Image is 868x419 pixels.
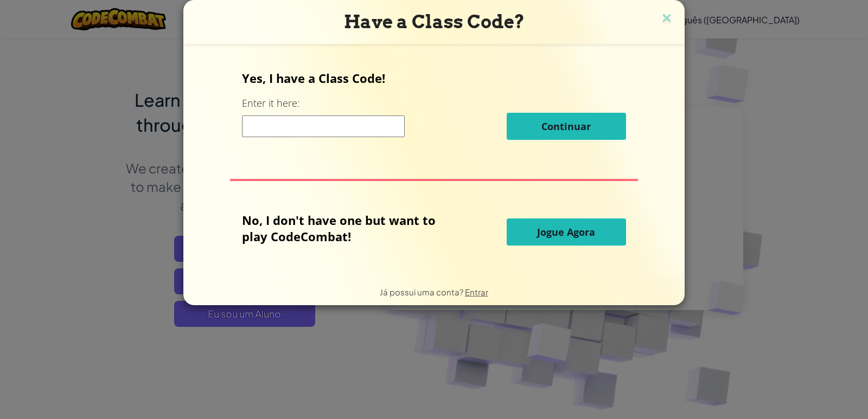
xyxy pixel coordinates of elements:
span: Jogue Agora [537,225,595,238]
label: Enter it here: [242,96,299,110]
img: close icon [660,11,674,27]
p: Yes, I have a Class Code! [242,70,626,86]
button: Jogue Agora [507,218,626,246]
a: Entrar [465,287,488,297]
button: Continuar [507,113,626,140]
span: Já possui uma conta? [380,287,465,297]
span: Have a Class Code? [344,11,525,33]
span: Continuar [541,120,591,133]
p: No, I don't have one but want to play CodeCombat! [242,212,452,244]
